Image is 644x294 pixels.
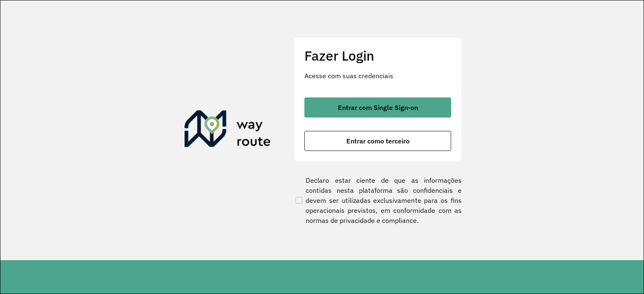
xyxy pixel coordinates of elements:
button: button [304,97,451,118]
label: Declaro estar ciente de que as informações contidas nesta plataforma são confidenciais e devem se... [294,175,462,225]
span: Entrar como terceiro [346,138,410,144]
span: Entrar com Single Sign-on [338,104,418,111]
h2: Fazer Login [304,48,451,64]
p: Acesse com suas credenciais [304,71,451,81]
img: Roteirizador AmbevTech [184,110,271,151]
button: button [304,131,451,151]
